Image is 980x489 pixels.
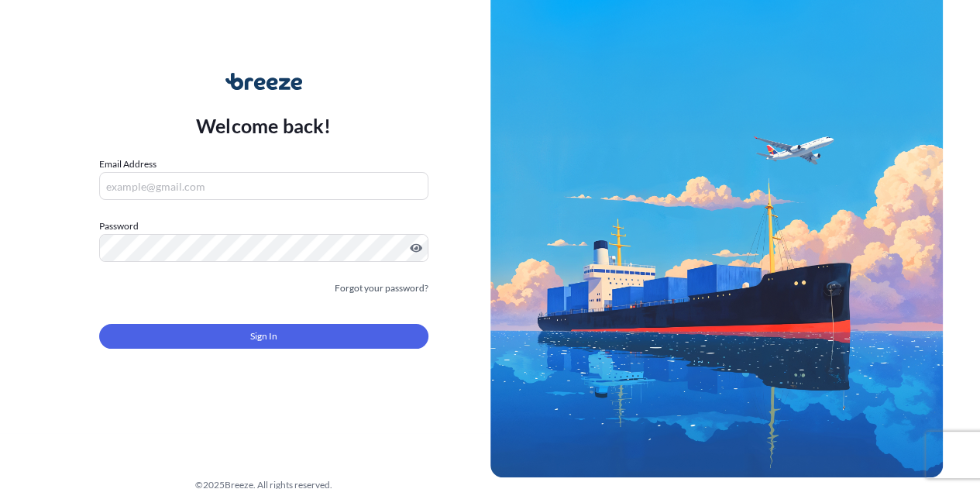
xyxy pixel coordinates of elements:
p: Welcome back! [196,113,332,138]
input: example@gmail.com [99,172,428,200]
button: Sign In [99,324,428,349]
span: Sign In [250,329,277,344]
label: Email Address [99,157,156,172]
a: Forgot your password? [335,281,428,296]
button: Show password [410,242,422,254]
label: Password [99,219,428,234]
